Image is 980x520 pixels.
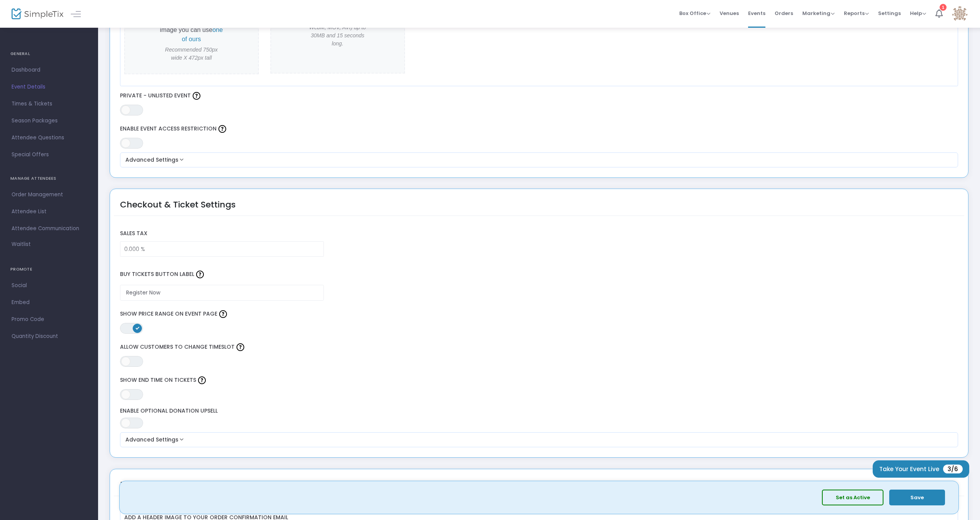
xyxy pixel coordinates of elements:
span: Attendee Communication [12,224,87,234]
span: Promo Code [12,314,87,324]
h4: GENERAL [10,46,88,62]
span: Settings [878,3,901,23]
label: Private - Unlisted Event [120,90,958,102]
div: Checkout & Ticket Settings [120,198,236,221]
span: Order Management [12,190,87,200]
img: question-mark [198,376,206,384]
span: Dashboard [12,65,87,75]
img: question-mark [219,310,227,318]
span: Help [910,10,926,17]
img: question-mark [196,271,204,278]
img: question-mark [237,343,244,351]
span: Attendee List [12,207,87,217]
label: Sales Tax [116,226,962,242]
button: Advanced Settings [123,435,955,445]
h4: PROMOTE [10,262,88,277]
label: Show Price Range on Event Page [120,308,958,320]
span: Embed [12,298,87,308]
p: If you don't have an image you can use [160,15,223,43]
img: question-mark [193,92,200,100]
span: Season Packages [12,116,87,126]
button: Take Your Event Live3/6 [873,460,969,478]
span: Orders [775,3,793,23]
button: Save [889,490,945,505]
span: Marketing [802,10,835,17]
label: Show End Time on Tickets [120,375,958,386]
span: Event Details [12,82,87,92]
label: Enable Event Access Restriction [120,123,958,135]
span: Recommended 750px wide X 472px tall [160,46,223,62]
span: Social [12,281,87,291]
span: Box Office [679,10,710,17]
span: Reports [844,10,869,17]
span: Quantity Discount [12,331,87,341]
label: Allow Customers to Change Timeslot [120,341,958,353]
span: ON [135,326,139,330]
span: Times & Tickets [12,99,87,109]
img: question-mark [218,125,226,133]
span: Attendee Questions [12,133,87,143]
span: Waitlist [12,241,31,248]
span: Upload a video (MP4, WebM, MOV, AVI) up to 30MB and 15 seconds long. [306,15,370,48]
button: Advanced Settings [123,155,955,165]
span: Special Offers [12,150,87,160]
label: Buy Tickets Button Label [116,264,962,285]
h4: MANAGE ATTENDEES [10,171,88,186]
button: Set as Active [822,490,883,505]
span: Venues [720,3,739,23]
span: Events [748,3,765,23]
div: Email Settings [120,478,181,501]
div: 1 [940,4,947,11]
input: Sales Tax [120,242,323,256]
label: Enable Optional Donation Upsell [120,408,958,415]
span: 3/6 [943,465,963,473]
